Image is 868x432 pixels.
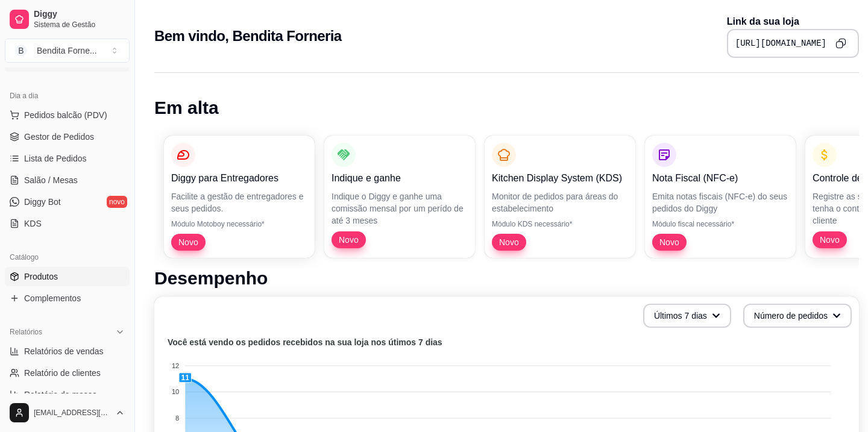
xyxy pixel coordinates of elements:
[34,9,125,20] span: Diggy
[332,171,468,186] p: Indique e ganhe
[24,174,78,186] span: Salão / Mesas
[332,190,468,227] p: Indique o Diggy e ganhe uma comissão mensal por um perído de até 3 meses
[168,337,442,347] text: Você está vendo os pedidos recebidos na sua loja nos útimos 7 dias
[175,415,179,422] tspan: 8
[5,127,130,146] a: Gestor de Pedidos
[5,342,130,361] a: Relatórios de vendas
[24,389,97,401] span: Relatório de mesas
[174,236,203,248] span: Novo
[5,363,130,383] a: Relatório de clientes
[643,304,731,328] button: Últimos 7 dias
[652,219,788,229] p: Módulo fiscal necessário*
[34,20,125,30] span: Sistema de Gestão
[24,109,107,121] span: Pedidos balcão (PDV)
[5,86,130,105] div: Dia a dia
[171,219,307,229] p: Módulo Motoboy necessário*
[154,97,859,119] h1: Em alta
[5,398,130,427] button: [EMAIL_ADDRESS][DOMAIN_NAME]
[494,236,524,248] span: Novo
[645,136,796,258] button: Nota Fiscal (NFC-e)Emita notas fiscais (NFC-e) do seus pedidos do DiggyMódulo fiscal necessário*Novo
[5,171,130,190] a: Salão / Mesas
[24,345,104,357] span: Relatórios de vendas
[5,385,130,404] a: Relatório de mesas
[15,45,27,57] span: B
[652,190,788,214] p: Emita notas fiscais (NFC-e) do seus pedidos do Diggy
[655,236,684,248] span: Novo
[652,171,788,186] p: Nota Fiscal (NFC-e)
[10,327,42,337] span: Relatórios
[24,292,81,304] span: Complementos
[24,218,42,230] span: KDS
[727,14,859,29] p: Link da sua loja
[5,39,130,63] button: Select a team
[172,388,179,395] tspan: 10
[171,171,307,186] p: Diggy para Entregadores
[485,136,635,258] button: Kitchen Display System (KDS)Monitor de pedidos para áreas do estabelecimentoMódulo KDS necessário...
[34,408,110,418] span: [EMAIL_ADDRESS][DOMAIN_NAME]
[24,367,101,379] span: Relatório de clientes
[172,362,179,369] tspan: 12
[154,268,859,289] h1: Desempenho
[5,192,130,211] a: Diggy Botnovo
[154,27,342,46] h2: Bem vindo, Bendita Forneria
[831,34,851,53] button: Copy to clipboard
[743,304,852,328] button: Número de pedidos
[492,171,628,186] p: Kitchen Display System (KDS)
[324,136,475,258] button: Indique e ganheIndique o Diggy e ganhe uma comissão mensal por um perído de até 3 mesesNovo
[735,37,826,49] pre: [URL][DOMAIN_NAME]
[24,271,58,283] span: Produtos
[24,131,94,143] span: Gestor de Pedidos
[492,219,628,229] p: Módulo KDS necessário*
[5,267,130,286] a: Produtos
[5,248,130,267] div: Catálogo
[5,105,130,125] button: Pedidos balcão (PDV)
[492,190,628,214] p: Monitor de pedidos para áreas do estabelecimento
[5,214,130,233] a: KDS
[37,45,97,57] div: Bendita Forne ...
[334,234,363,246] span: Novo
[164,136,315,258] button: Diggy para EntregadoresFacilite a gestão de entregadores e seus pedidos.Módulo Motoboy necessário...
[5,149,130,168] a: Lista de Pedidos
[171,190,307,214] p: Facilite a gestão de entregadores e seus pedidos.
[815,234,844,246] span: Novo
[24,196,61,208] span: Diggy Bot
[5,5,130,34] a: DiggySistema de Gestão
[24,152,87,164] span: Lista de Pedidos
[5,289,130,308] a: Complementos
